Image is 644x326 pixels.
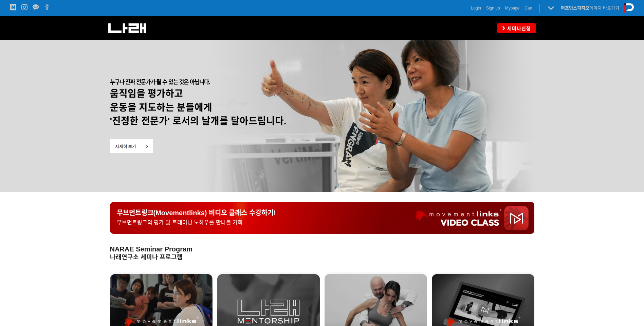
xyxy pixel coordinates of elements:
[117,209,276,217] span: 무브먼트링크(Movementlinks) 비디오 클래스 수강하기!
[561,5,619,11] a: 퍼포먼스피지오페이지 바로가기
[110,254,183,261] strong: 나래연구소 세미나 프로그램
[110,202,534,233] a: 무브먼트링크(Movementlinks) 비디오 클래스 수강하기!무브먼트링크의 평가 및 트레이닝 노하우를 만나볼 기회
[117,220,243,225] span: 무브먼트링크의 평가 및 트레이닝 노하우를 만나볼 기회
[110,102,212,113] strong: 운동을 지도하는 분들에게
[486,5,500,12] a: Sign up
[110,139,153,153] img: 5ca3dfaf38ad5.png
[525,5,532,12] a: Cart
[505,5,520,12] a: Mypage
[471,5,481,12] a: Login
[561,5,589,11] strong: 퍼포먼스피지오
[110,245,192,253] span: NARAE Seminar Program
[497,23,536,33] a: 세미나신청
[110,88,183,99] strong: 움직임을 평가하고
[505,25,531,32] span: 세미나신청
[110,79,210,85] span: 누구나 진짜 전문가가 될 수 있는 것은 아닙니다.
[110,116,287,126] span: '진정한 전문가' 로서의 날개를 달아드립니다.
